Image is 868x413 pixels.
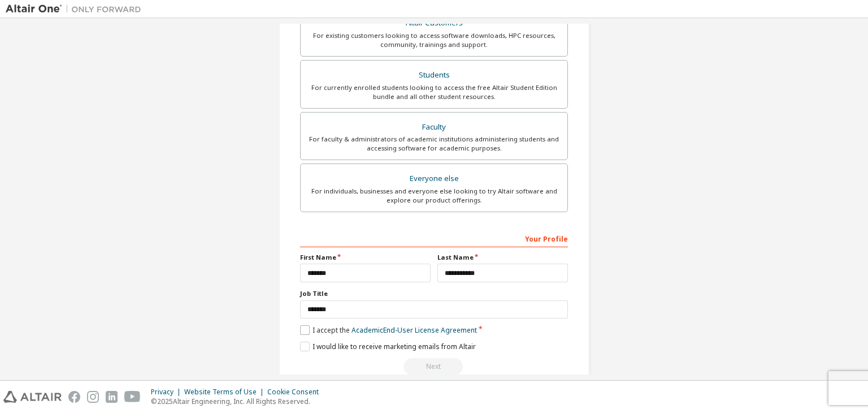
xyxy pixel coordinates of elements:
a: Academic End-User License Agreement [351,325,477,335]
div: For currently enrolled students looking to access the free Altair Student Edition bundle and all ... [307,83,561,101]
label: First Name [300,253,431,262]
div: Privacy [151,388,184,397]
div: Read and acccept EULA to continue [300,358,568,375]
img: instagram.svg [87,391,99,403]
img: youtube.svg [124,391,141,403]
img: linkedin.svg [106,391,118,403]
div: For existing customers looking to access software downloads, HPC resources, community, trainings ... [307,31,561,49]
div: Students [307,67,561,83]
label: I would like to receive marketing emails from Altair [300,342,476,351]
p: © 2025 Altair Engineering, Inc. All Rights Reserved. [151,397,325,406]
div: Website Terms of Use [184,388,267,397]
img: Altair One [6,3,147,15]
img: facebook.svg [68,391,80,403]
div: For faculty & administrators of academic institutions administering students and accessing softwa... [307,135,561,153]
img: altair_logo.svg [3,391,62,403]
label: I accept the [300,325,477,335]
div: Your Profile [300,229,568,247]
div: Everyone else [307,171,561,187]
label: Last Name [437,253,568,262]
label: Job Title [300,289,568,298]
div: Faculty [307,119,561,135]
div: Cookie Consent [267,388,325,397]
div: For individuals, businesses and everyone else looking to try Altair software and explore our prod... [307,187,561,205]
